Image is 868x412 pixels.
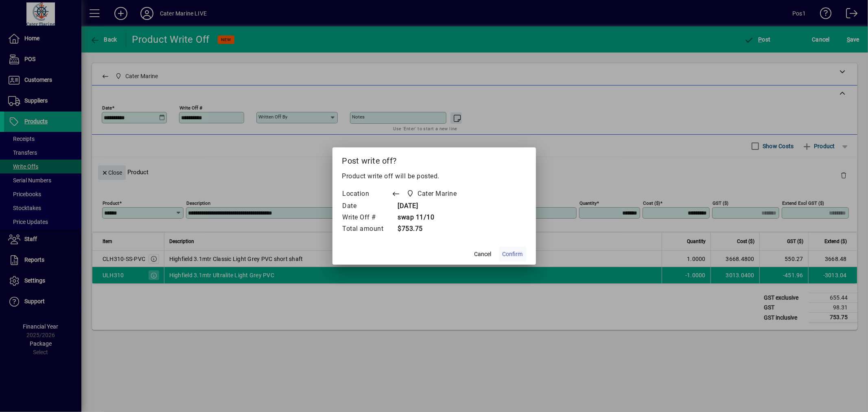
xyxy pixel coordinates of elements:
[332,147,536,171] h2: Post write off?
[474,250,492,259] span: Cancel
[499,247,526,261] button: Confirm
[418,189,457,199] span: Cater Marine
[404,188,460,199] span: Cater Marine
[342,212,392,224] td: Write Off #
[342,188,392,201] td: Location
[392,201,472,212] td: [DATE]
[342,171,526,181] p: Product write off will be posted.
[470,247,496,261] button: Cancel
[503,250,523,259] span: Confirm
[392,224,472,235] td: $753.75
[342,201,392,212] td: Date
[342,224,392,235] td: Total amount
[392,212,472,224] td: swap 11/10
